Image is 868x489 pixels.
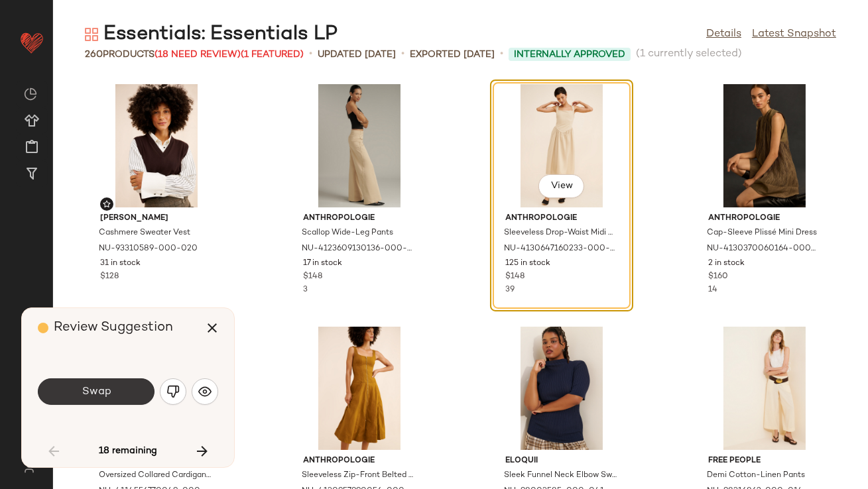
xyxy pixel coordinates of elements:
[292,84,426,207] img: 4123609130136_024_b
[85,21,338,48] div: Essentials: Essentials LP
[303,455,416,467] span: Anthropologie
[100,213,213,225] span: [PERSON_NAME]
[303,286,308,294] span: 3
[99,470,212,482] span: Oversized Collared Cardigan Sweater
[505,455,618,467] span: Eloquii
[99,227,190,239] span: Cashmere Sweater Vest
[636,46,742,62] span: (1 currently selected)
[707,243,820,255] span: NU-4130370060164-000-031
[504,227,617,239] span: Sleeveless Drop-Waist Midi Dress
[54,321,173,335] span: Review Suggestion
[504,470,617,482] span: Sleek Funnel Neck Elbow Sweater
[410,48,495,62] p: Exported [DATE]
[708,271,728,283] span: $160
[166,385,180,398] img: svg%3e
[401,46,404,62] span: •
[100,271,119,283] span: $128
[752,27,836,42] a: Latest Snapshot
[103,200,111,208] img: svg%3e
[504,243,617,255] span: NU-4130647160233-000-014
[292,327,426,450] img: 4130957990056_071_b
[309,46,312,62] span: •
[99,243,198,255] span: NU-93310589-000-020
[85,28,98,41] img: svg%3e
[514,48,625,62] span: Internally Approved
[303,213,416,225] span: Anthropologie
[81,386,111,398] span: Swap
[100,258,141,270] span: 31 in stock
[318,48,396,62] p: updated [DATE]
[85,48,304,62] div: Products
[155,50,241,60] span: (18 Need Review)
[19,29,45,56] img: heart_red.DM2ytmEG.svg
[38,378,155,405] button: Swap
[698,84,832,207] img: 4130370060164_031_b
[698,327,832,450] img: 98316862_014_b
[500,46,503,62] span: •
[302,243,414,255] span: NU-4123609130136-000-024
[241,50,304,60] span: (1 Featured)
[16,462,42,473] img: svg%3e
[538,174,584,198] button: View
[303,271,322,283] span: $148
[302,227,393,239] span: Scallop Wide-Leg Pants
[24,87,37,101] img: svg%3e
[550,181,572,191] span: View
[198,385,212,398] img: svg%3e
[708,213,821,225] span: Anthropologie
[90,84,223,207] img: 93310589_020_b
[99,445,157,457] span: 18 remaining
[707,227,817,239] span: Cap-Sleeve Plissé Mini Dress
[707,470,805,482] span: Demi Cotton-Linen Pants
[706,27,741,42] a: Details
[302,470,414,482] span: Sleeveless Zip-Front Belted Midi Dress
[708,258,745,270] span: 2 in stock
[85,50,103,60] span: 260
[708,455,821,467] span: Free People
[303,258,342,270] span: 17 in stock
[495,327,629,450] img: 98003585_041_c
[495,84,629,207] img: 4130647160233_014_b
[708,286,717,294] span: 14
